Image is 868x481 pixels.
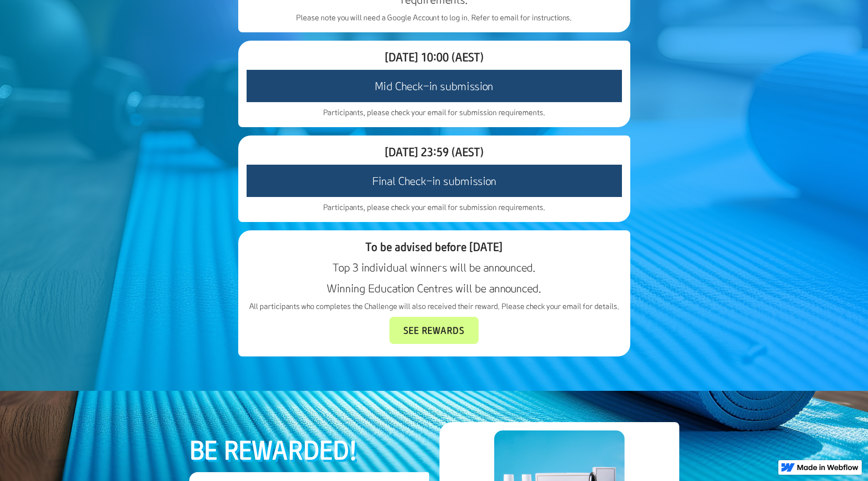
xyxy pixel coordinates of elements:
[247,165,622,197] h3: Final Check-in submission
[189,434,217,465] span: Be
[247,260,622,275] h3: Top 3 individual winners will be announced.
[224,434,357,465] span: REWARDED!
[365,239,503,254] span: To be advised before [DATE]
[247,280,622,296] h3: Winning Education Centres will be announced.
[247,70,622,102] h3: Mid Check-in submission
[247,202,622,213] p: Participants, please check your email for submission requirements.
[385,144,484,159] span: [DATE] 23:59 (AEST)
[247,301,622,312] p: All participants who completes the Challenge will also received their reward. Please check your e...
[247,13,622,23] p: Please note you will need a Google Account to log in. Refer to email for instructions.
[389,317,479,344] a: See Rewards
[797,464,859,471] img: Made in Webflow
[385,50,484,64] span: [DATE] 10:00 (AEST)
[247,107,622,118] p: Participants, please check your email for submission requirements.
